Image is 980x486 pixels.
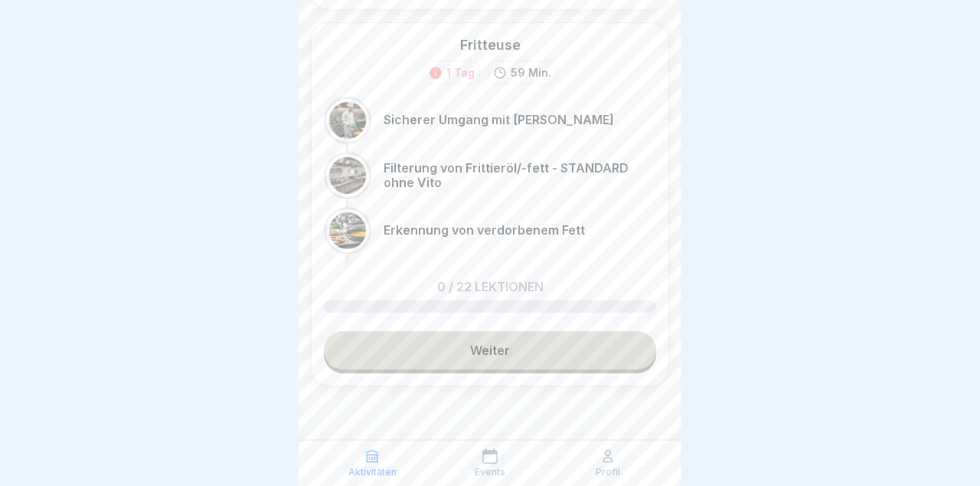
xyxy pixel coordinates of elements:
a: Weiter [324,331,656,369]
p: Aktivitäten [348,467,397,478]
div: 1 Tag [446,64,475,80]
p: Events [475,467,505,478]
p: Filterung von Frittieröl/-fett - STANDARD ohne Vito [384,161,656,190]
p: 59 Min. [511,64,551,80]
p: 0 / 22 Lektionen [437,281,544,293]
p: Erkennung von verdorbenem Fett [384,223,585,238]
p: Sicherer Umgang mit [PERSON_NAME] [384,113,614,127]
p: Profil [596,467,620,478]
div: Fritteuse [460,35,521,54]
